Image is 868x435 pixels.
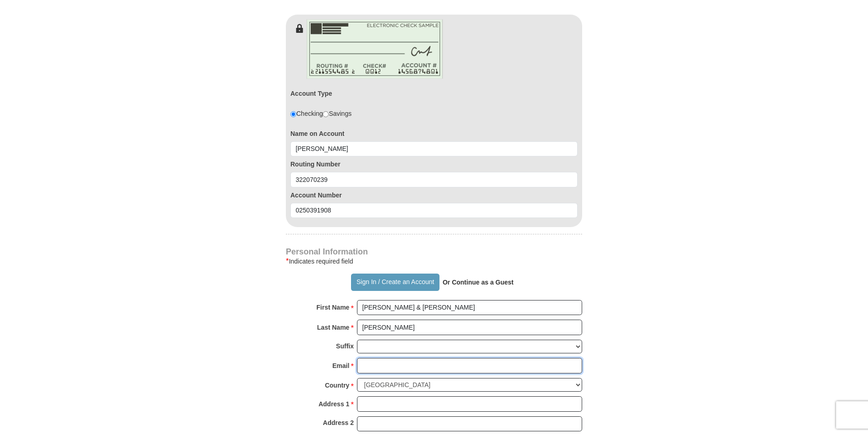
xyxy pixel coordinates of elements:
[332,359,349,372] strong: Email
[306,19,443,79] img: check-en.png
[443,279,514,286] strong: Or Continue as a Guest
[286,256,582,267] div: Indicates required field
[319,398,350,410] strong: Address 1
[290,129,578,138] label: Name on Account
[323,416,354,429] strong: Address 2
[317,321,350,334] strong: Last Name
[325,379,350,392] strong: Country
[316,301,349,314] strong: First Name
[290,160,578,169] label: Routing Number
[286,248,582,255] h4: Personal Information
[351,274,439,291] button: Sign In / Create an Account
[336,340,354,352] strong: Suffix
[290,109,351,118] div: Checking Savings
[290,191,578,200] label: Account Number
[290,89,332,98] label: Account Type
